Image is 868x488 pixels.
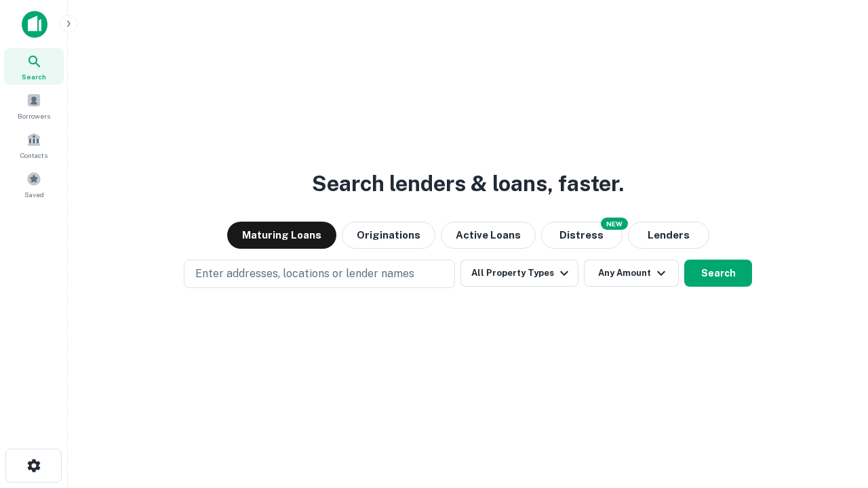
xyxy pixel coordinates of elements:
[4,48,64,85] a: Search
[684,260,752,287] button: Search
[22,71,46,82] span: Search
[4,127,64,163] a: Contacts
[628,222,709,249] button: Lenders
[584,260,679,287] button: Any Amount
[342,222,435,249] button: Originations
[4,166,64,203] a: Saved
[24,189,44,200] span: Saved
[441,222,536,249] button: Active Loans
[18,110,50,121] span: Borrowers
[184,260,455,288] button: Enter addresses, locations or lender names
[227,222,336,249] button: Maturing Loans
[312,167,624,200] h3: Search lenders & loans, faster.
[195,266,414,282] p: Enter addresses, locations or lender names
[4,87,64,124] a: Borrowers
[22,11,47,38] img: capitalize-icon.png
[20,150,47,161] span: Contacts
[460,260,578,287] button: All Property Types
[800,380,868,445] iframe: Chat Widget
[601,218,628,230] div: NEW
[541,222,623,249] button: Search distressed loans with lien and other non-mortgage details.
